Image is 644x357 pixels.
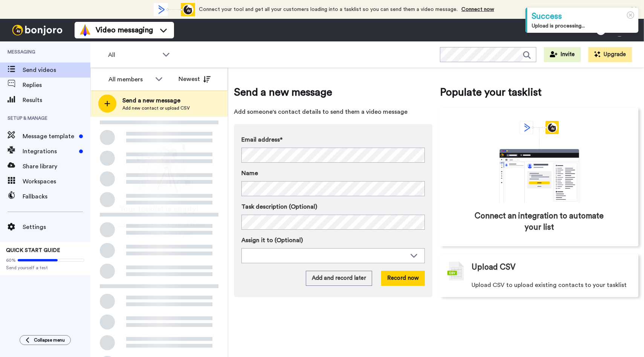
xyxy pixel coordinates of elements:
button: Newest [173,72,216,87]
div: Upload is processing... [532,22,634,30]
span: Name [241,169,258,178]
label: Assign it to (Optional) [241,236,425,245]
span: All [108,50,159,59]
span: Add new contact or upload CSV [122,105,190,111]
div: animation [483,121,596,203]
span: Collapse menu [34,337,65,343]
span: Connect an integration to automate your list [472,211,606,233]
span: Integrations [23,147,76,156]
span: Upload CSV [472,262,516,273]
div: animation [154,3,195,16]
div: All members [108,75,151,84]
span: QUICK START GUIDE [6,248,60,253]
button: Invite [544,47,581,62]
span: Results [23,96,90,105]
label: Task description (Optional) [241,202,425,211]
span: Add new contacts to send them personalised messages [102,221,217,239]
button: Record now [381,271,425,286]
img: vm-color.svg [79,24,91,36]
span: Populate your tasklist [440,85,638,100]
span: Share library [23,162,90,171]
a: Connect now [461,7,494,12]
label: Email address* [241,135,425,144]
span: Add someone's contact details to send them a video message [234,107,432,116]
div: Success [532,11,634,22]
button: Add and record later [306,271,372,286]
span: 60% [6,257,16,263]
span: Replies [23,81,90,90]
span: Settings [23,223,90,232]
span: Fallbacks [23,192,90,201]
span: Your tasklist is empty! [120,204,199,215]
span: Video messaging [96,25,153,35]
span: Connect your tool and get all your customers loading into a tasklist so you can send them a video... [199,7,458,12]
img: csv-grey.png [447,262,464,281]
img: ready-set-action.png [122,138,197,198]
button: Collapse menu [20,335,71,345]
img: bj-logo-header-white.svg [9,25,66,35]
span: Upload CSV to upload existing contacts to your tasklist [472,281,627,290]
span: Send a new message [122,96,190,105]
button: Upgrade [588,47,632,62]
span: Send a new message [234,85,432,100]
span: Message template [23,132,76,141]
span: Workspaces [23,177,90,186]
span: Send yourself a test [6,265,84,271]
span: Send videos [23,66,90,75]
